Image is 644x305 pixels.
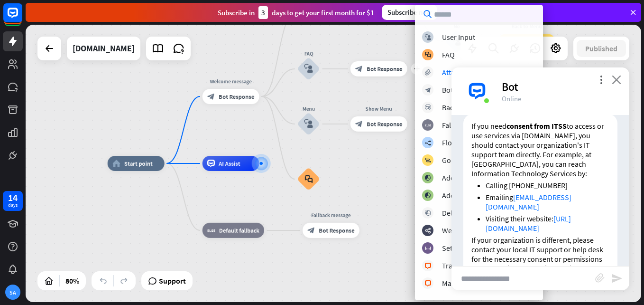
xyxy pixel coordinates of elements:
[286,105,331,113] div: Menu
[345,105,413,113] div: Show Menu
[8,4,36,32] button: Open LiveChat chat widget
[442,173,492,182] div: Add to segment
[425,210,431,216] i: block_delete_from_segment
[506,121,567,131] strong: consent from ITSS
[486,192,609,211] li: Emailing
[219,93,254,100] span: Bot Response
[425,34,431,40] i: block_user_input
[442,103,483,112] div: Backtracking
[425,122,431,128] i: block_fallback
[5,285,20,300] div: SA
[355,65,363,73] i: block_bot_response
[502,79,618,94] div: Bot
[597,75,606,84] i: more_vert
[219,160,240,167] span: AI Assist
[424,280,432,286] i: block_livechat
[286,50,331,57] div: FAQ
[611,273,623,284] i: send
[577,40,626,57] button: Published
[8,193,18,202] div: 14
[486,214,571,233] a: [URL][DOMAIN_NAME]
[612,75,621,84] i: close
[442,208,508,218] div: Delete from segment
[355,120,363,128] i: block_bot_response
[124,160,153,167] span: Start point
[442,85,486,95] div: Bot Response
[319,227,354,234] span: Bot Response
[486,181,609,190] li: Calling [PHONE_NUMBER]
[486,214,609,233] li: Visiting their website:
[595,273,605,283] i: block_attachment
[424,140,431,146] i: builder_tree
[304,64,313,73] i: block_user_input
[63,273,82,288] div: 80%
[367,65,402,73] span: Bot Response
[425,69,431,76] i: block_attachment
[486,192,571,211] a: [EMAIL_ADDRESS][DOMAIN_NAME]
[159,273,186,288] span: Support
[218,6,374,19] div: Subscribe in days to get your first month for $1
[258,6,268,19] div: 3
[442,226,473,235] div: Webhook
[442,155,474,165] div: Go to step
[471,121,609,178] p: If you need to access or use services via [DOMAIN_NAME], you should contact your organization's I...
[442,32,475,42] div: User Input
[3,191,23,211] a: 14 days
[442,243,482,253] div: Set attribute
[307,227,315,234] i: block_bot_response
[424,192,431,199] i: block_add_to_segment
[442,261,484,270] div: Transfer chat
[304,119,313,128] i: block_user_input
[502,94,618,103] div: Online
[207,93,215,100] i: block_bot_response
[493,22,561,30] div: Back to Menu
[442,50,455,59] div: FAQ
[297,211,365,219] div: Fallback message
[382,5,437,20] div: Subscribe now
[304,175,313,183] i: block_faq
[424,175,431,181] i: block_add_to_segment
[8,202,18,209] div: days
[442,120,468,130] div: Fallback
[442,138,457,147] div: Flow
[207,227,215,234] i: block_fallback
[425,52,431,58] i: block_faq
[197,77,265,85] div: Welcome message
[414,66,420,71] i: plus
[112,160,120,167] i: home_2
[424,157,431,163] i: block_goto
[367,120,402,128] span: Bot Response
[442,67,497,77] div: Attachment input
[425,228,431,234] i: webhooks
[424,263,432,269] i: block_livechat
[73,37,135,60] div: login.microsoftonline.com
[425,245,431,251] i: block_set_attribute
[442,278,474,288] div: Mark Goal
[219,227,259,234] span: Default fallback
[471,235,609,273] p: If your organization is different, please contact your local IT support or help desk for the nece...
[425,87,431,93] i: block_bot_response
[425,105,431,111] i: block_backtracking
[442,191,481,200] div: Add to leads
